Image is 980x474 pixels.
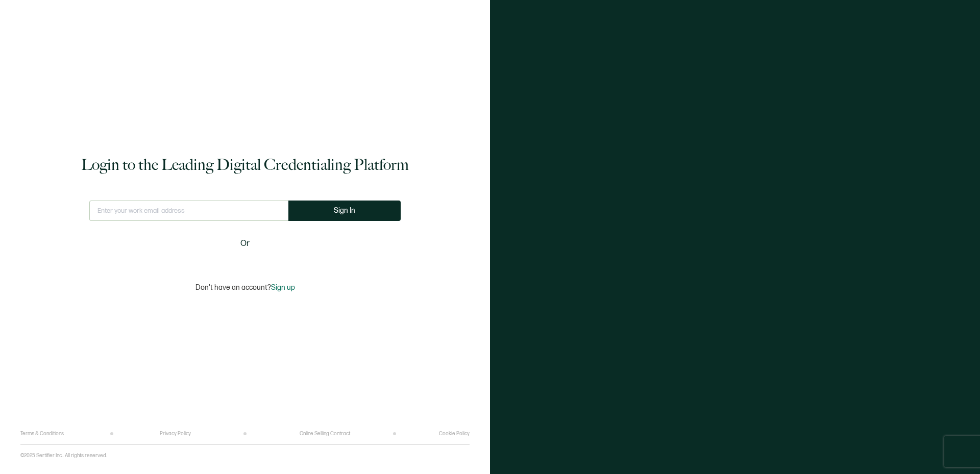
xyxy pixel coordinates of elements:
[439,431,470,437] a: Cookie Policy
[271,283,295,292] span: Sign up
[81,155,409,175] h1: Login to the Leading Digital Credentialing Platform
[300,431,350,437] a: Online Selling Contract
[20,453,107,459] p: ©2025 Sertifier Inc.. All rights reserved.
[160,431,191,437] a: Privacy Policy
[288,201,401,221] button: Sign In
[334,207,355,214] span: Sign In
[89,201,288,221] input: Enter your work email address
[195,283,295,292] p: Don't have an account?
[240,237,250,250] span: Or
[20,431,64,437] a: Terms & Conditions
